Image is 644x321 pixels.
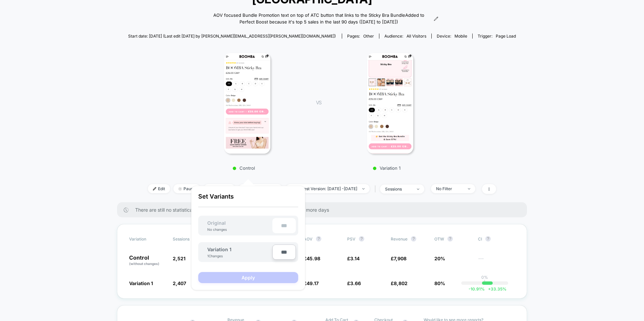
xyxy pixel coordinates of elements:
span: --- [478,257,515,266]
button: ? [316,236,321,242]
button: ? [359,236,364,242]
button: Apply [198,272,298,283]
span: Page Load [496,34,516,39]
span: £ [347,256,360,261]
p: 0% [481,275,488,280]
span: Edit [148,184,170,193]
span: Start date: [DATE] (Last edit [DATE] by [PERSON_NAME][EMAIL_ADDRESS][PERSON_NAME][DOMAIN_NAME]) [128,34,336,39]
span: CI [478,236,515,242]
p: Control [129,255,166,266]
span: 49.17 [307,280,319,286]
div: No changes [201,227,233,231]
span: 8,802 [394,280,408,286]
span: £ [391,256,407,261]
span: AOV focused Bundle Promotion text on top of ATC button that links to the Sticky Bra BundleAdded t... [206,12,432,25]
span: 7,908 [394,256,407,261]
span: Latest Version: [DATE] - [DATE] [286,184,370,193]
span: Sessions [173,236,190,242]
span: 2,407 [173,280,186,286]
span: £ [347,280,361,286]
div: Trigger: [478,34,516,39]
span: | [373,184,380,194]
span: All Visitors [407,34,426,39]
span: 3.66 [350,280,361,286]
img: end [362,188,365,190]
p: Control [185,165,303,171]
span: 2,521 [173,256,185,261]
img: Variation 1 main [367,53,414,154]
span: Pause [173,184,200,193]
span: (without changes) [129,262,159,266]
span: Revenue [391,236,408,242]
p: Variation 1 [328,165,445,171]
span: 20% [434,256,445,261]
div: 1 Changes [207,254,227,258]
span: £ [391,280,408,286]
span: Device: [431,34,472,39]
span: There are still no statistically significant results. We recommend waiting a few more days [135,207,514,213]
span: VS [316,100,321,105]
span: 80% [434,280,445,286]
span: + [488,286,491,291]
img: end [468,188,470,190]
div: sessions [385,186,412,192]
span: 33.35 % [485,286,506,291]
span: OTW [434,236,471,242]
p: | [484,280,485,285]
button: ? [485,236,491,242]
div: No Filter [436,186,463,191]
span: Original [201,220,232,226]
img: edit [153,187,156,191]
span: -10.91 % [469,286,485,291]
span: 3.14 [350,256,360,261]
span: mobile [454,34,467,39]
span: £ [304,256,320,261]
p: Set Variants [198,193,298,207]
div: Pages: [347,34,374,39]
span: Variation 1 [207,247,231,252]
div: Audience: [384,34,426,39]
button: ? [447,236,453,242]
button: ? [411,236,416,242]
span: other [363,34,374,39]
img: end [417,189,419,190]
span: PSV [347,236,356,242]
span: Variation [129,236,166,242]
span: Variation 1 [129,280,153,286]
img: Control main [224,53,271,154]
span: 45.98 [307,256,320,261]
img: end [178,187,182,191]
